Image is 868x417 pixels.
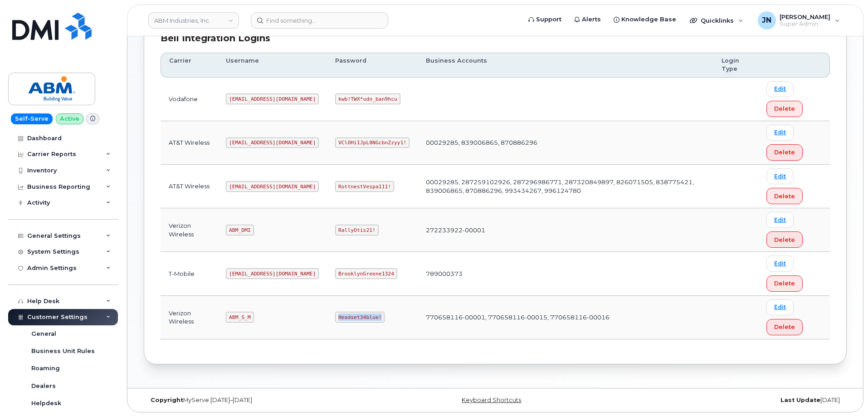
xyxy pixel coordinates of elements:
button: Delete [766,231,803,248]
span: Quicklinks [701,17,734,24]
td: AT&T Wireless [161,165,218,208]
span: Delete [774,235,795,244]
div: Bell Integration Logins [161,32,830,45]
strong: Copyright [151,397,183,403]
code: [EMAIL_ADDRESS][DOMAIN_NAME] [226,181,319,192]
td: AT&T Wireless [161,121,218,165]
td: 00029285, 287259102926, 287296986771, 287320849897, 826071505, 838775421, 839006865, 870886296, 9... [418,165,713,208]
code: kwb!TWX*udn_ban9hcu [335,93,400,104]
th: Password [327,53,418,78]
div: Joe Nguyen Jr. [751,11,846,29]
code: [EMAIL_ADDRESS][DOMAIN_NAME] [226,268,319,279]
span: Delete [774,104,795,113]
code: [EMAIL_ADDRESS][DOMAIN_NAME] [226,137,319,148]
th: Business Accounts [418,53,713,78]
span: [PERSON_NAME] [780,13,830,20]
button: Delete [766,319,803,335]
strong: Last Update [780,397,820,403]
td: 272233922-00001 [418,208,713,252]
th: Login Type [713,53,758,78]
code: [EMAIL_ADDRESS][DOMAIN_NAME] [226,93,319,104]
a: Edit [766,81,794,97]
code: RallyOtis21! [335,225,378,235]
td: Verizon Wireless [161,208,218,252]
code: RottnestVespa111! [335,181,394,192]
code: VClOHiIJpL0NGcbnZzyy1! [335,137,410,148]
span: Delete [774,279,795,288]
th: Carrier [161,53,218,78]
td: Vodafone [161,78,218,121]
span: Super Admin [780,20,830,28]
a: ABM Industries, Inc. [148,12,239,29]
td: T-Mobile [161,252,218,295]
button: Delete [766,188,803,204]
a: Support [522,10,568,29]
span: JN [762,15,771,26]
span: Delete [774,323,795,331]
input: Find something... [251,12,388,29]
td: 789000373 [418,252,713,295]
div: Quicklinks [683,11,750,29]
code: ABM_DMI [226,225,254,235]
span: Support [536,15,561,24]
code: ABM_S_M [226,312,254,323]
a: Edit [766,255,794,271]
a: Edit [766,168,794,184]
td: 00029285, 839006865, 870886296 [418,121,713,165]
span: Delete [774,148,795,157]
a: Keyboard Shortcuts [462,397,521,403]
a: Alerts [568,10,607,29]
a: Edit [766,212,794,228]
th: Username [218,53,327,78]
span: Knowledge Base [621,15,676,24]
span: Delete [774,192,795,201]
a: Knowledge Base [607,10,683,29]
span: Alerts [582,15,601,24]
button: Delete [766,275,803,292]
td: Verizon Wireless [161,296,218,339]
button: Delete [766,144,803,161]
a: Edit [766,125,794,141]
button: Delete [766,101,803,117]
code: BrooklynGreene1324 [335,268,397,279]
div: [DATE] [612,397,847,404]
a: Edit [766,299,794,315]
div: MyServe [DATE]–[DATE] [144,397,378,404]
code: Headset34blue! [335,312,385,323]
td: 770658116-00001, 770658116-00015, 770658116-00016 [418,296,713,339]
